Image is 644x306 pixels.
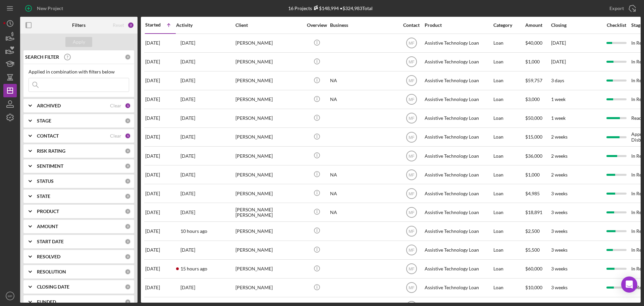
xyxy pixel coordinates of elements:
text: MF [409,191,414,196]
time: 3 weeks [551,285,568,290]
time: 2025-09-06 08:47 [180,40,195,46]
time: 3 weeks [551,209,568,215]
div: [PERSON_NAME] [235,185,303,202]
div: 0 [125,208,131,214]
span: $40,000 [525,40,542,46]
div: [DATE] [145,147,175,165]
div: Apply [73,37,85,47]
time: 3 weeks [551,266,568,271]
button: MF [3,289,17,303]
div: [DATE] [145,109,175,127]
b: STAGE [37,118,51,123]
text: MF [409,286,414,290]
div: [PERSON_NAME] [235,72,303,90]
text: MF [409,41,414,46]
div: Assistive Technology Loan [425,166,492,184]
div: [DATE] [145,203,175,221]
span: $59,757 [525,78,542,83]
div: NA [330,166,397,184]
div: 0 [125,118,131,124]
time: 2025-09-22 19:49 [180,97,195,102]
div: [PERSON_NAME] [235,53,303,71]
div: Loan [493,222,525,240]
text: MF [409,60,414,64]
div: [PERSON_NAME] [235,34,303,52]
div: 0 [125,223,131,229]
span: $5,500 [525,247,540,253]
text: MF [409,229,414,234]
div: 0 [125,148,131,154]
div: Assistive Technology Loan [425,34,492,52]
div: Assistive Technology Loan [425,91,492,108]
div: Checklist [602,22,631,28]
div: Assistive Technology Loan [425,203,492,221]
div: [DATE] [145,91,175,108]
div: [PERSON_NAME] [235,166,303,184]
time: 2025-09-30 16:44 [180,191,195,196]
b: RESOLVED [37,254,60,259]
time: 2 weeks [551,134,568,140]
span: $50,000 [525,115,542,121]
b: STATUS [37,178,54,184]
div: 0 [125,269,131,275]
div: [PERSON_NAME] [235,241,303,259]
div: [DATE] [145,72,175,90]
div: [DATE] [145,241,175,259]
div: Export [609,2,624,15]
div: Category [493,22,525,28]
div: New Project [37,2,63,15]
div: Activity [176,22,235,28]
div: Overview [304,22,329,28]
time: 2025-10-02 21:41 [180,210,195,215]
div: Assistive Technology Loan [425,128,492,146]
div: Business [330,22,397,28]
div: $15,000 [525,128,550,146]
button: Apply [65,37,92,47]
div: [PERSON_NAME] [PERSON_NAME] [235,203,303,221]
div: 0 [125,54,131,60]
time: 2025-10-09 01:18 [180,78,195,83]
time: 1 week [551,115,566,121]
div: Loan [493,91,525,108]
span: $1,000 [525,59,540,64]
b: CONTACT [37,133,59,139]
div: Amount [525,22,550,28]
text: MF [409,154,414,158]
div: 0 [125,163,131,169]
time: [DATE] [551,40,566,46]
b: START DATE [37,239,64,244]
b: AMOUNT [37,224,58,229]
div: [DATE] [145,279,175,297]
span: $4,985 [525,191,540,196]
div: $148,994 [312,5,339,11]
div: Loan [493,128,525,146]
div: Loan [493,185,525,202]
div: Loan [493,72,525,90]
b: RESOLUTION [37,269,66,274]
span: $3,000 [525,96,540,102]
text: MF [409,172,414,177]
b: PRODUCT [37,209,59,214]
div: 1 [125,133,131,139]
text: MF [409,267,414,271]
text: MF [8,294,12,298]
time: 2025-10-12 06:14 [180,228,207,234]
text: MF [409,79,414,83]
div: [DATE] [145,34,175,52]
div: Loan [493,260,525,278]
div: Applied in combination with filters below [29,69,129,74]
time: 3 days [551,78,564,83]
b: SENTIMENT [37,163,63,169]
time: 3 weeks [551,247,568,253]
div: Loan [493,166,525,184]
time: 2025-10-10 03:02 [180,115,195,121]
b: RISK RATING [37,148,65,154]
span: $1,000 [525,172,540,177]
time: 2 weeks [551,172,568,177]
div: [PERSON_NAME] [235,109,303,127]
div: Closing [551,22,601,28]
div: Assistive Technology Loan [425,222,492,240]
text: MF [409,135,414,140]
div: Started [145,22,161,28]
div: [DATE] [145,222,175,240]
